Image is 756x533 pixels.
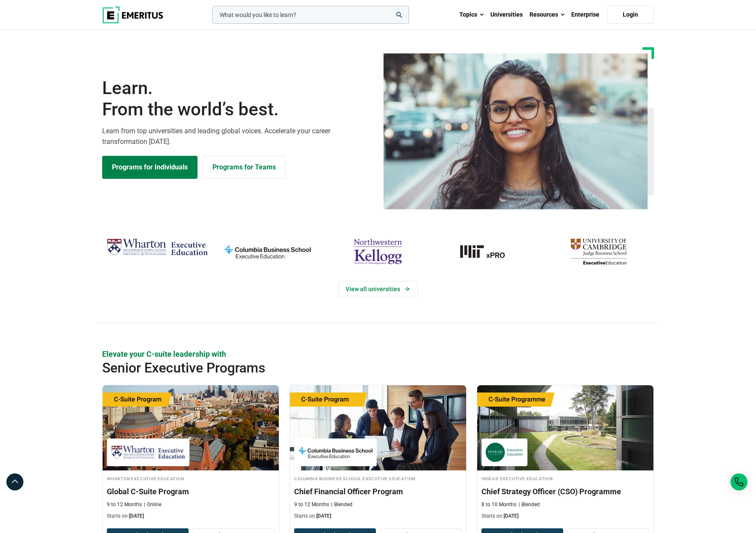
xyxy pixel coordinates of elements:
img: Learn from the world's best [384,53,648,209]
p: Starts on: [294,513,462,520]
h3: Chief Strategy Officer (CSO) Programme [481,486,649,497]
img: northwestern-kellogg [327,235,429,268]
img: cambridge-judge-business-school [548,235,650,268]
p: Blended [331,501,352,508]
p: Blended [518,501,540,508]
p: Starts on: [107,513,275,520]
img: columbia-business-school [217,235,318,268]
a: Login [607,6,654,24]
img: MIT xPRO [438,235,539,268]
span: [DATE] [504,513,518,519]
a: Explore for Business [203,156,286,179]
img: Wharton Executive Education [111,443,185,462]
a: View Universities [338,281,418,297]
p: Learn from top universities and leading global voices. Accelerate your career transformation [DATE]. [102,126,373,147]
h4: Wharton Executive Education [107,475,275,482]
p: 8 to 10 Months [481,501,516,508]
a: Explore Programs [102,156,198,179]
img: Columbia Business School Executive Education [298,443,372,462]
h4: INSEAD Executive Education [481,475,649,482]
h3: Chief Financial Officer Program [294,486,462,497]
p: Online [144,501,161,508]
p: Elevate your C-suite leadership with [102,349,654,359]
img: Wharton Executive Education [106,235,208,260]
span: From the world’s best. [102,99,373,120]
a: MIT-xPRO [438,235,539,268]
p: 9 to 12 Months [294,501,329,508]
img: Chief Strategy Officer (CSO) Programme | Online Leadership Course [477,385,653,470]
a: Leadership Course by INSEAD Executive Education - October 14, 2025 INSEAD Executive Education INS... [477,385,653,524]
img: Chief Financial Officer Program | Online Finance Course [290,385,466,470]
p: Starts on: [481,513,649,520]
img: INSEAD Executive Education [486,443,523,462]
a: Leadership Course by Wharton Executive Education - December 17, 2025 Wharton Executive Education ... [103,385,279,524]
h2: Senior Executive Programs [102,359,598,376]
span: [DATE] [316,513,331,519]
img: Global C-Suite Program | Online Leadership Course [103,385,279,470]
h1: Learn. [102,77,373,120]
h3: Global C-Suite Program [107,486,275,497]
span: [DATE] [129,513,144,519]
p: 9 to 12 Months [107,501,142,508]
a: Finance Course by Columbia Business School Executive Education - December 8, 2025 Columbia Busine... [290,385,466,524]
h4: Columbia Business School Executive Education [294,475,462,482]
input: woocommerce-product-search-field-0 [212,6,409,24]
